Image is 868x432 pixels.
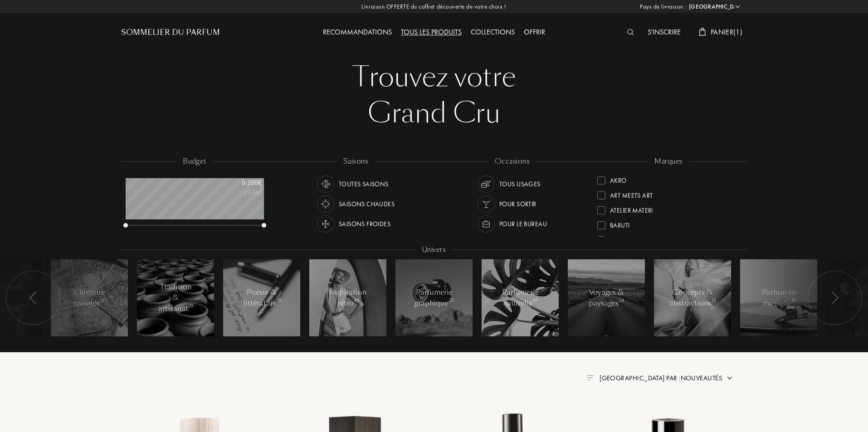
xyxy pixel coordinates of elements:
[610,188,653,200] div: Art Meets Art
[499,215,547,233] div: Pour le bureau
[339,215,390,233] div: Saisons froides
[337,156,375,167] div: saisons
[587,287,626,309] div: Voyages & paysages
[711,27,742,37] span: Panier ( 1 )
[610,203,653,215] div: Atelier Materi
[29,292,37,304] img: arr_left.svg
[499,195,536,213] div: Pour sortir
[339,175,389,193] div: Toutes saisons
[339,195,395,213] div: Saisons chaudes
[519,27,550,39] div: Offrir
[396,27,466,39] div: Tous les produits
[648,156,689,167] div: marques
[243,287,281,309] div: Poésie & littérature
[156,282,195,314] div: Tradition & artisanat
[277,297,281,304] span: 15
[726,374,733,382] img: arrow.png
[610,218,630,230] div: Baruti
[712,297,716,304] span: 13
[414,287,454,309] div: Parfumerie graphique
[501,287,540,309] div: Parfumerie naturelle
[466,27,519,39] div: Collections
[449,297,454,304] span: 23
[416,245,452,255] div: Univers
[643,27,685,39] div: S'inscrire
[499,175,541,193] div: Tous usages
[319,198,332,210] img: usage_season_hot_white.svg
[699,28,706,36] img: cart_white.svg
[519,27,550,37] a: Offrir
[831,292,839,304] img: arr_left.svg
[176,156,213,167] div: budget
[466,27,519,37] a: Collections
[329,287,367,309] div: Inspiration rétro
[610,173,627,185] div: Akro
[480,178,493,190] img: usage_occasion_all_white.svg
[480,198,493,210] img: usage_occasion_party_white.svg
[480,218,493,230] img: usage_occasion_work_white.svg
[533,297,538,304] span: 49
[216,188,262,197] div: /50mL
[587,375,594,380] img: filter_by.png
[319,178,332,190] img: usage_season_average_white.svg
[128,59,740,95] div: Trouvez votre
[216,178,262,188] div: 0 - 200 €
[600,374,722,383] span: [GEOGRAPHIC_DATA] par : Nouveautés
[619,297,624,304] span: 24
[488,156,536,167] div: occasions
[318,27,396,39] div: Recommandations
[627,29,634,35] img: search_icn_white.svg
[640,2,687,11] span: Pays de livraison :
[643,27,685,37] a: S'inscrire
[354,297,359,304] span: 45
[669,287,716,309] div: Concepts & abstractions
[396,27,466,37] a: Tous les produits
[189,303,193,309] span: 79
[318,27,396,37] a: Recommandations
[319,218,332,230] img: usage_season_cold_white.svg
[610,233,655,245] div: Binet-Papillon
[121,27,220,38] a: Sommelier du Parfum
[128,95,740,131] div: Grand Cru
